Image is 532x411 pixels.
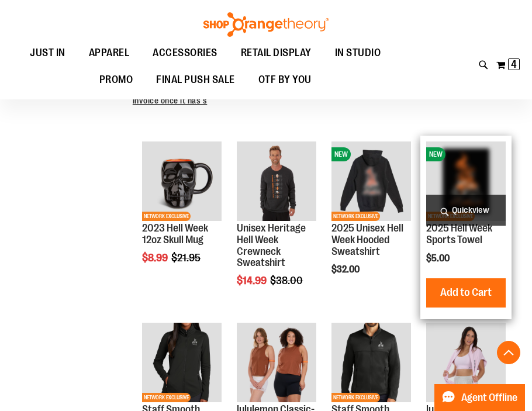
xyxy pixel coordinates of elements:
[331,264,361,275] span: $32.00
[142,393,191,402] span: NETWORK EXCLUSIVE
[426,141,506,223] a: 2025 Hell Week Sports TowelNEWNETWORK EXCLUSIVE
[426,222,492,246] a: 2025 Hell Week Sports Towel
[331,323,411,404] a: Product image for Smooth Fleece JacketNETWORK EXCLUSIVE
[237,275,268,286] span: $14.99
[142,141,222,221] img: Product image for Hell Week 12oz Skull Mug
[420,136,512,319] div: product
[136,136,227,293] div: product
[331,222,403,257] a: 2025 Unisex Hell Week Hooded Sweatshirt
[497,341,520,364] button: Back To Top
[440,286,492,299] span: Add to Cart
[237,222,306,268] a: Unisex Heritage Hell Week Crewneck Sweatshirt
[331,323,411,402] img: Product image for Smooth Fleece Jacket
[426,253,451,264] span: $5.00
[426,147,445,161] span: NEW
[231,136,322,316] div: product
[142,252,170,264] span: $8.99
[142,323,222,402] img: Product image for Smooth Fleece Jacket
[335,40,381,66] span: IN STUDIO
[30,40,65,66] span: JUST IN
[202,12,330,37] img: Shop Orangetheory
[511,58,517,70] span: 4
[331,393,380,402] span: NETWORK EXCLUSIVE
[142,222,208,246] a: 2023 Hell Week 12oz Skull Mug
[237,323,316,404] a: lululemon Classic-Fit Cotton Blend Tank
[171,252,202,264] span: $21.95
[331,147,351,161] span: NEW
[153,40,217,66] span: ACCESSORIES
[331,141,411,221] img: 2025 Hell Week Hooded Sweatshirt
[241,40,312,66] span: RETAIL DISPLAY
[237,141,316,221] img: Product image for Unisex Heritage Hell Week Crewneck Sweatshirt
[426,323,506,402] img: lululemon Energy Longline Bra
[331,141,411,223] a: 2025 Hell Week Hooded SweatshirtNEWNETWORK EXCLUSIVE
[426,323,506,404] a: lululemon Energy Longline Bra
[434,384,525,411] button: Agent Offline
[258,67,312,93] span: OTF BY YOU
[426,195,506,226] a: Quickview
[156,67,235,93] span: FINAL PUSH SALE
[99,67,133,93] span: PROMO
[426,141,506,221] img: 2025 Hell Week Sports Towel
[326,136,417,305] div: product
[89,40,130,66] span: APPAREL
[331,212,380,221] span: NETWORK EXCLUSIVE
[461,392,517,403] span: Agent Offline
[142,212,191,221] span: NETWORK EXCLUSIVE
[142,323,222,404] a: Product image for Smooth Fleece JacketNETWORK EXCLUSIVE
[270,275,305,286] span: $38.00
[402,278,530,308] button: Add to Cart
[142,141,222,223] a: Product image for Hell Week 12oz Skull MugNETWORK EXCLUSIVE
[237,141,316,223] a: Product image for Unisex Heritage Hell Week Crewneck Sweatshirt
[237,323,316,402] img: lululemon Classic-Fit Cotton Blend Tank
